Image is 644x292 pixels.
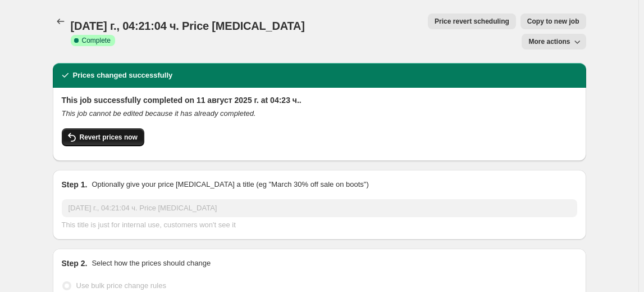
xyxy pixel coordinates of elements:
[527,17,579,26] span: Copy to new job
[520,14,586,29] button: Copy to new job
[62,258,88,269] h2: Step 2.
[428,14,516,29] button: Price revert scheduling
[62,128,144,146] button: Revert prices now
[82,36,111,45] span: Complete
[435,17,509,26] span: Price revert scheduling
[62,179,88,190] h2: Step 1.
[92,179,368,190] p: Optionally give your price [MEDICAL_DATA] a title (eg "March 30% off sale on boots")
[76,281,166,290] span: Use bulk price change rules
[62,199,577,217] input: 30% off holiday sale
[80,133,138,142] span: Revert prices now
[73,70,173,81] h2: Prices changed successfully
[53,14,68,29] button: Price change jobs
[522,34,586,50] button: More actions
[62,95,577,106] h2: This job successfully completed on 11 август 2025 г. at 04:23 ч..
[71,20,305,32] span: [DATE] г., 04:21:04 ч. Price [MEDICAL_DATA]
[62,221,236,229] span: This title is just for internal use, customers won't see it
[92,258,211,269] p: Select how the prices should change
[528,37,570,46] span: More actions
[62,109,256,118] i: This job cannot be edited because it has already completed.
